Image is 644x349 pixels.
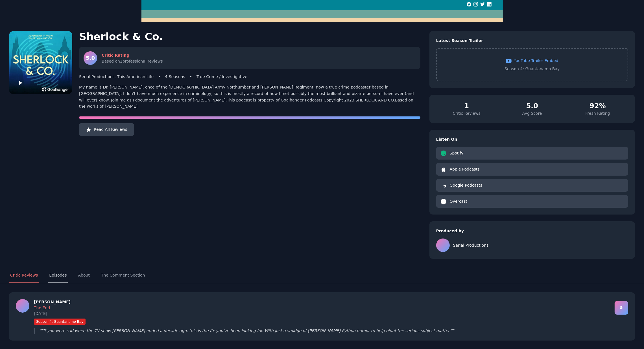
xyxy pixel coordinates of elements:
span: 5 [620,305,623,311]
blockquote: " "If you were sad when the TV show [PERSON_NAME] ended a decade ago, this is the fix you've been... [34,328,628,334]
div: 1 [436,101,497,111]
div: Critic Reviews [436,111,497,116]
p: [DATE] [34,311,71,316]
div: YouTube Trailer Embed [446,58,619,64]
p: My name is Dr. [PERSON_NAME], once of the [DEMOGRAPHIC_DATA] Army Northumberland [PERSON_NAME] Re... [79,84,420,110]
button: About [77,268,91,283]
div: 5.0 [502,101,563,111]
h3: Produced by [436,228,628,234]
button: Spotify [436,147,628,160]
span: Serial Productions, This American Life [79,74,154,79]
h3: [PERSON_NAME] [34,299,71,305]
p: Season 4: Guantanamo Bay [446,66,619,72]
h1: Sherlock & Co. [79,31,420,42]
span: 4 Seasons [165,74,185,79]
button: Critic Reviews [9,268,39,283]
span: Season 4: Guantanamo Bay [34,319,86,325]
span: 5.0 [86,54,95,62]
button: Google Podcasts [436,179,628,192]
button: The Comment Section [100,268,146,283]
div: 92% [567,101,628,111]
button: Read All Reviews [79,123,134,136]
p: Based on 1 professional reviews [102,58,163,64]
div: Fresh Rating [567,111,628,116]
span: True Crime / Investigative [197,74,247,79]
p: Serial Productions [453,242,489,248]
button: Overcast [436,195,628,208]
h3: Listen On [436,136,628,142]
h3: Critic Rating [102,52,163,58]
button: Episodes [48,268,68,283]
button: Apple Podcasts [436,163,628,176]
p: The End [34,305,71,311]
span: • [158,74,160,79]
h3: Latest Season Trailer [436,38,628,44]
span: • [190,74,192,79]
div: Avg Score [502,111,563,116]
